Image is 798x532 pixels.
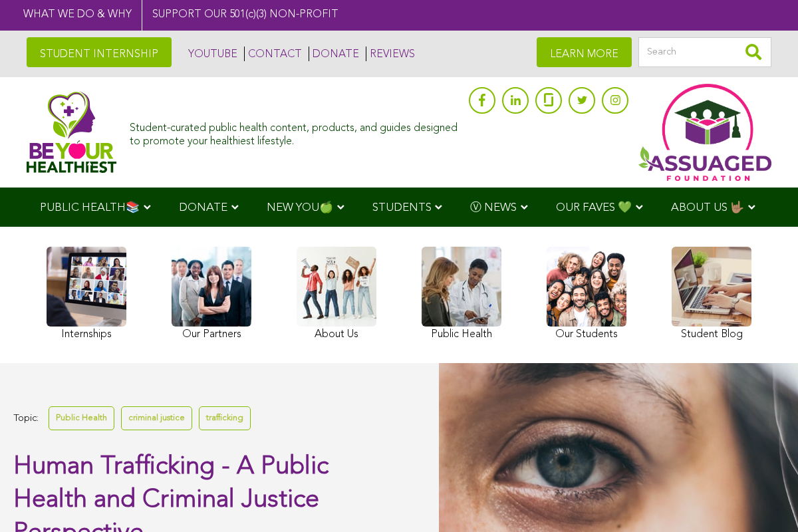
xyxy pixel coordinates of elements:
[130,116,462,148] div: Student-curated public health content, products, and guides designed to promote your healthiest l...
[267,202,333,213] span: NEW YOU🍏
[27,37,172,67] a: STUDENT INTERNSHIP
[49,406,114,430] a: Public Health
[27,91,116,173] img: Assuaged
[556,202,632,213] span: OUR FAVES 💚
[199,406,251,430] a: trafficking
[244,47,302,61] a: CONTACT
[121,406,192,430] a: criminal justice
[731,468,798,532] iframe: Chat Widget
[372,202,432,213] span: STUDENTS
[185,47,237,61] a: YOUTUBE
[179,202,227,213] span: DONATE
[20,188,778,227] div: Navigation Menu
[40,202,140,213] span: PUBLIC HEALTH📚
[638,84,771,181] img: Assuaged App
[366,47,415,61] a: REVIEWS
[638,37,771,67] input: Search
[544,93,553,106] img: glassdoor
[671,202,744,213] span: ABOUT US 🤟🏽
[13,410,39,428] span: Topic:
[470,202,517,213] span: Ⓥ NEWS
[537,37,632,67] a: LEARN MORE
[309,47,359,61] a: DONATE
